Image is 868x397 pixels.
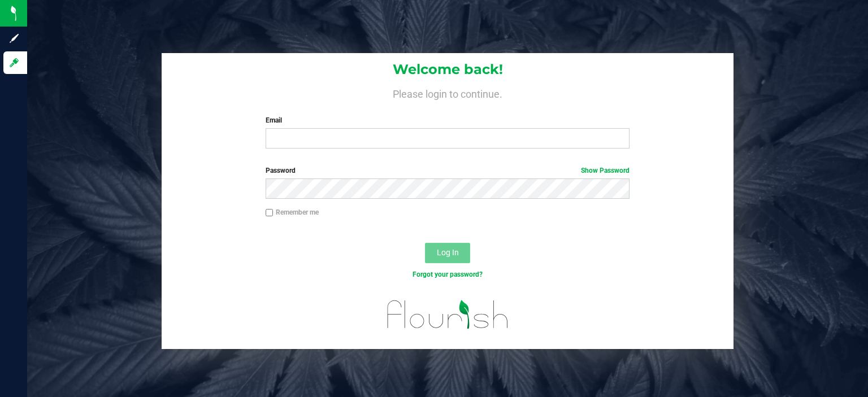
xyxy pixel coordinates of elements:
img: flourish_logo.svg [376,291,519,337]
span: Password [266,167,296,174]
inline-svg: Sign up [8,33,20,44]
inline-svg: Log in [8,57,20,68]
a: Forgot your password? [413,271,483,278]
a: Show Password [581,167,630,174]
button: Log In [425,243,470,263]
h4: Please login to continue. [162,86,734,99]
h1: Welcome back! [162,62,734,77]
span: Log In [437,248,459,257]
label: Email [266,115,630,125]
input: Remember me [266,209,274,217]
label: Remember me [266,207,319,217]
